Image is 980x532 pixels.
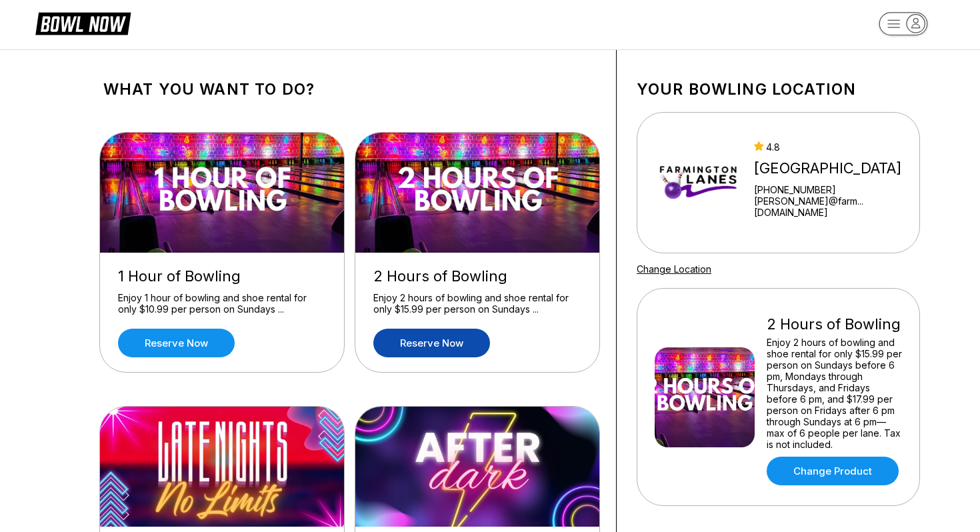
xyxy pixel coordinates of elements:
[118,267,326,285] div: 1 Hour of Bowling
[767,315,902,333] div: 2 Hours of Bowling
[355,407,601,527] img: After Dark
[355,133,601,253] img: 2 Hours of Bowling
[754,141,914,153] div: 4.8
[655,347,755,447] img: 2 Hours of Bowling
[100,133,345,253] img: 1 Hour of Bowling
[655,133,742,233] img: Farmington Lanes
[103,80,596,99] h1: What you want to do?
[637,80,920,99] h1: Your bowling location
[754,159,914,177] div: [GEOGRAPHIC_DATA]
[754,195,914,218] a: [PERSON_NAME]@farm...[DOMAIN_NAME]
[373,267,581,285] div: 2 Hours of Bowling
[118,329,235,357] a: Reserve now
[767,457,899,485] a: Change Product
[754,184,914,195] div: [PHONE_NUMBER]
[767,337,902,450] div: Enjoy 2 hours of bowling and shoe rental for only $15.99 per person on Sundays before 6 pm, Monda...
[637,263,711,275] a: Change Location
[100,407,345,527] img: Late Nights. No Limits.
[118,292,326,315] div: Enjoy 1 hour of bowling and shoe rental for only $10.99 per person on Sundays ...
[373,292,581,315] div: Enjoy 2 hours of bowling and shoe rental for only $15.99 per person on Sundays ...
[373,329,490,357] a: Reserve now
